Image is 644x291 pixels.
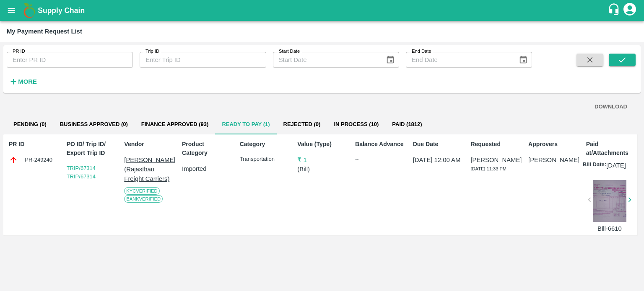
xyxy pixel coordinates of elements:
strong: More [18,78,37,85]
p: Paid at/Attachments [586,140,635,157]
span: [DATE] 11:33 PM [470,166,506,171]
button: In Process (10) [327,114,385,134]
p: Bill Date: [583,161,606,170]
input: Enter Trip ID [140,52,266,68]
p: Vendor [124,140,173,149]
button: More [7,75,39,89]
label: Trip ID [145,48,159,55]
label: End Date [412,48,431,55]
p: Bill-6610 [593,224,626,233]
p: [PERSON_NAME] [528,155,577,165]
p: ₹ 1 [297,155,346,165]
button: Choose date [515,52,531,68]
p: [PERSON_NAME] [470,155,519,165]
a: TRIP/67314 TRIP/67314 [67,165,96,180]
p: Imported [182,164,231,173]
input: Enter PR ID [7,52,133,68]
label: PR ID [13,48,25,55]
button: Ready To Pay (1) [215,114,276,134]
input: Start Date [273,52,379,68]
input: End Date [406,52,512,68]
p: Value (Type) [297,140,346,149]
p: Category [240,140,289,149]
button: Rejected (0) [277,114,327,134]
span: KYC Verified [124,187,159,195]
div: customer-support [608,3,622,18]
button: DOWNLOAD [591,100,631,114]
p: [PERSON_NAME] (Rajasthan Freight Carriers) [124,155,173,183]
div: account of current user [622,2,637,19]
p: [DATE] 12:00 AM [413,155,462,165]
button: Paid (1812) [385,114,428,134]
p: Due Date [413,140,462,149]
button: Choose date [382,52,398,68]
label: Start Date [279,48,300,55]
button: Pending (0) [7,114,53,134]
p: PO ID/ Trip ID/ Export Trip ID [67,140,116,157]
p: PR ID [9,140,58,149]
p: Product Category [182,140,231,157]
span: Bank Verified [124,195,163,203]
p: Transportation [240,155,289,163]
div: PR-249240 [9,155,58,165]
p: [DATE] [606,161,626,170]
p: Balance Advance [355,140,404,149]
div: My Payment Request List [7,26,82,37]
button: open drawer [2,1,21,20]
a: Supply Chain [38,5,608,16]
button: Finance Approved (93) [135,114,216,134]
b: Supply Chain [38,6,85,15]
img: logo [21,2,38,19]
div: -- [355,155,404,164]
p: ( Bill ) [297,165,346,174]
button: Business Approved (0) [53,114,135,134]
p: Requested [470,140,519,149]
p: Approvers [528,140,577,149]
